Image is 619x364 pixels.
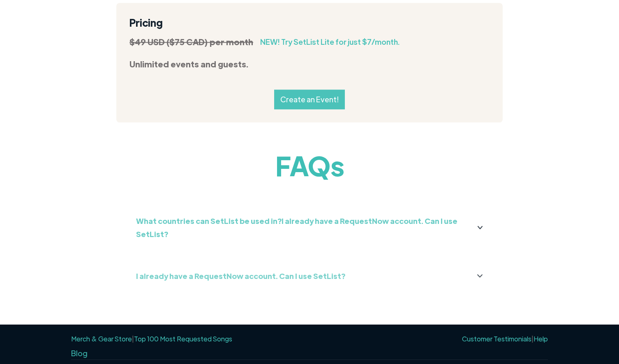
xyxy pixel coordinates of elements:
strong: Unlimited events and guests. [129,59,248,69]
a: Create an Event! [274,90,345,110]
iframe: LiveChat chat widget [458,71,619,364]
div: NEW! Try SetList Lite for just $7/month. [260,36,400,49]
strong: Pricing [129,16,163,29]
strong: $49 USD ($75 CAD) per month [129,37,253,47]
strong: I already have a RequestNow account. Can I use SetList? [136,271,345,281]
strong: What countries can SetList be used in?I already have a RequestNow account. Can I use SetList? [136,216,457,239]
a: Blog [71,348,88,358]
h1: FAQs [116,149,503,182]
a: Top 100 Most Requested Songs [134,334,232,343]
div: | [71,333,232,345]
a: Merch & Gear Store [71,334,132,343]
